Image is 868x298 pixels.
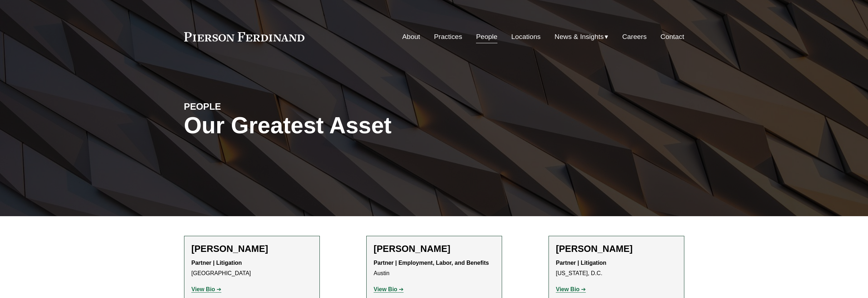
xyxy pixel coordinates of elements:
a: People [476,30,497,44]
a: Practices [434,30,462,44]
strong: View Bio [374,286,397,292]
p: [US_STATE], D.C. [556,258,677,279]
strong: View Bio [192,286,215,292]
p: Austin [374,258,495,279]
strong: Partner | Litigation [556,260,606,266]
a: Locations [511,30,541,44]
h4: PEOPLE [184,101,309,112]
h2: [PERSON_NAME] [374,243,495,254]
a: View Bio [192,286,222,292]
a: folder dropdown [555,30,609,44]
a: View Bio [374,286,404,292]
p: [GEOGRAPHIC_DATA] [192,258,312,279]
a: Contact [660,30,684,44]
a: About [402,30,420,44]
strong: Partner | Litigation [192,260,242,266]
h2: [PERSON_NAME] [192,243,312,254]
a: Careers [622,30,646,44]
h2: [PERSON_NAME] [556,243,677,254]
a: View Bio [556,286,586,292]
strong: Partner | Employment, Labor, and Benefits [374,260,489,266]
h1: Our Greatest Asset [184,113,517,139]
strong: View Bio [556,286,580,292]
span: News & Insights [555,31,604,43]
